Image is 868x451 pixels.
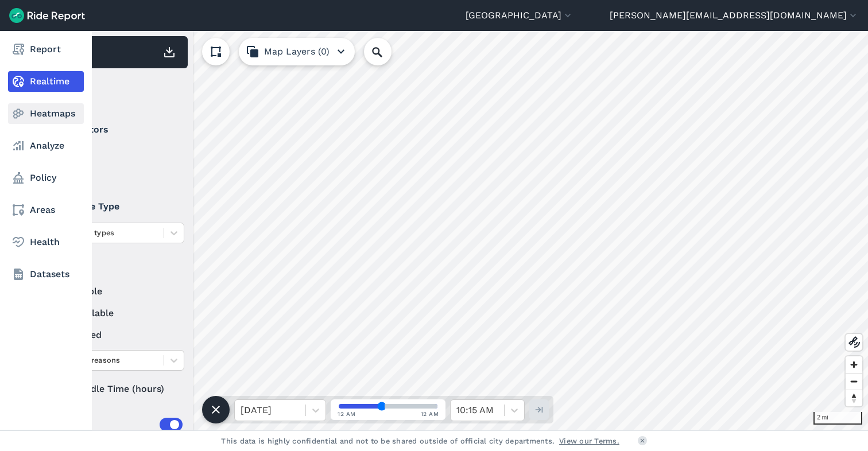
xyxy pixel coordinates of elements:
[8,135,84,156] a: Analyze
[8,168,84,188] a: Policy
[46,285,184,298] label: available
[46,114,183,146] summary: Operators
[338,410,356,418] span: 12 AM
[46,190,183,223] summary: Vehicle Type
[46,409,183,441] summary: Areas
[46,379,184,399] div: Idle Time (hours)
[8,103,84,124] a: Heatmaps
[46,146,184,160] label: Bird
[46,168,184,181] label: Veo
[62,418,183,431] div: Areas
[8,71,84,92] a: Realtime
[46,328,184,342] label: reserved
[364,38,410,65] input: Search Location or Vehicles
[8,200,84,220] a: Areas
[46,252,183,285] summary: Status
[559,436,619,446] a: View our Terms.
[421,410,439,418] span: 12 AM
[9,8,85,23] img: Ride Report
[846,356,862,373] button: Zoom in
[37,31,868,430] canvas: Map
[813,412,863,425] div: 2 mi
[846,373,862,390] button: Zoom out
[846,390,862,406] button: Reset bearing to north
[42,73,188,109] div: Filter
[8,39,84,60] a: Report
[239,38,355,65] button: Map Layers (0)
[46,306,184,320] label: unavailable
[610,9,859,22] button: [PERSON_NAME][EMAIL_ADDRESS][DOMAIN_NAME]
[466,9,573,22] button: [GEOGRAPHIC_DATA]
[8,232,84,252] a: Health
[8,264,84,285] a: Datasets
